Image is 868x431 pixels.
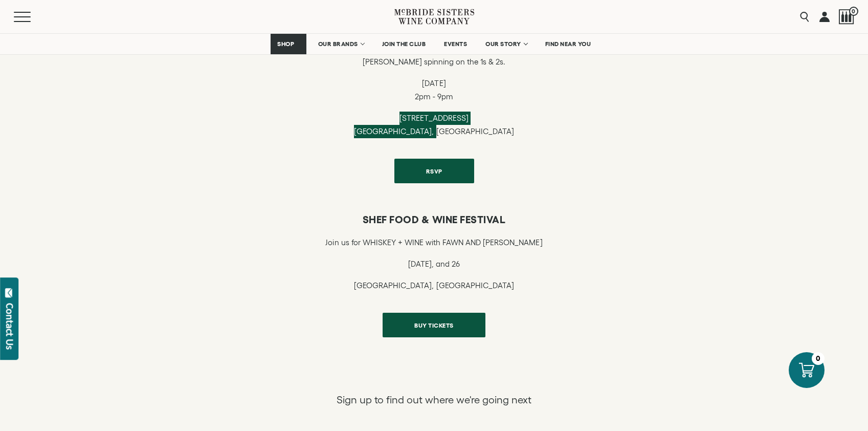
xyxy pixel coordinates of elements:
[277,40,295,48] span: SHOP
[258,112,611,138] p: [STREET_ADDRESS] [GEOGRAPHIC_DATA], [GEOGRAPHIC_DATA]
[271,34,306,54] a: SHOP
[849,7,858,16] span: 0
[325,257,542,271] p: [DATE], and 26
[539,34,598,54] a: FIND NEAR YOU
[485,40,521,48] span: OUR STORY
[383,313,485,337] a: BUY TICKETS
[325,236,542,249] p: Join us for WHISKEY + WINE with FAWN AND [PERSON_NAME]
[382,40,426,48] span: JOIN THE CLUB
[311,34,370,54] a: OUR BRANDS
[812,352,825,365] div: 0
[5,303,15,350] div: Contact Us
[394,159,474,183] a: RSVP
[545,40,591,48] span: FIND NEAR YOU
[258,213,611,226] h6: Shef Food & Wine Festival
[337,393,532,406] p: Sign up to find out where we're going next
[258,77,611,103] p: [DATE] 2pm - 9pm
[325,279,542,292] p: [GEOGRAPHIC_DATA], [GEOGRAPHIC_DATA]
[444,40,467,48] span: EVENTS
[437,34,474,54] a: EVENTS
[318,40,358,48] span: OUR BRANDS
[14,12,51,22] button: Mobile Menu Trigger
[375,34,433,54] a: JOIN THE CLUB
[479,34,533,54] a: OUR STORY
[408,161,460,181] span: RSVP
[258,42,611,69] p: Celebrate the end of summer at the Braintree Launch Party with Black Girl Magic Wines & DJ [PERSO...
[396,315,472,335] span: BUY TICKETS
